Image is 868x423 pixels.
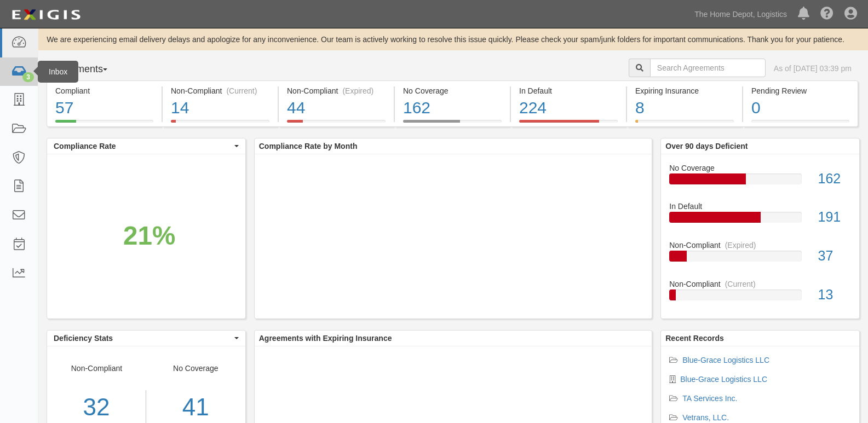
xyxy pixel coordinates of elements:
div: Non-Compliant (Expired) [287,85,386,96]
a: TA Services Inc. [682,394,737,403]
a: Blue-Grace Logistics LLC [682,356,769,364]
div: Expiring Insurance [635,85,734,96]
div: As of [DATE] 03:39 pm [774,63,852,74]
a: Compliant57 [47,120,162,129]
a: Vetrans, LLC. [682,413,729,422]
div: (Current) [725,279,756,289]
div: Pending Review [751,85,849,96]
b: Over 90 days Deficient [665,142,748,150]
span: Deficiency Stats [54,333,232,344]
b: Agreements with Expiring Insurance [259,334,392,343]
div: 14 [171,96,269,120]
div: (Expired) [342,85,373,96]
span: Compliance Rate [54,141,232,152]
div: 8 [635,96,734,120]
input: Search Agreements [650,59,766,77]
div: Non-Compliant (Current) [171,85,269,96]
div: 162 [810,169,859,189]
a: Blue-Grace Logistics LLC [680,375,767,384]
a: The Home Depot, Logistics [689,3,792,25]
a: In Default191 [669,201,851,240]
div: 224 [519,96,618,120]
button: Deficiency Stats [47,331,245,346]
div: 191 [810,207,859,227]
div: Non-Compliant [661,279,859,289]
a: No Coverage162 [669,163,851,201]
a: In Default224 [511,120,626,129]
div: No Coverage [661,163,859,173]
a: Non-Compliant(Current)14 [163,120,278,129]
a: No Coverage162 [395,120,510,129]
div: 0 [751,96,849,120]
div: (Current) [226,85,257,96]
div: 13 [810,285,859,305]
div: 3 [22,72,34,82]
b: Recent Records [665,334,724,343]
div: 37 [810,246,859,266]
button: Compliance Rate [47,138,245,154]
i: Help Center - Complianz [820,8,833,21]
div: 57 [55,96,153,120]
div: In Default [519,85,618,96]
button: Agreements [47,59,129,80]
a: Expiring Insurance8 [627,120,742,129]
div: (Expired) [725,240,756,251]
img: logo-5460c22ac91f19d4615b14bd174203de0afe785f0fc80cf4dbbc73dc1793850b.png [8,5,84,25]
a: Non-Compliant(Expired)44 [279,120,394,129]
div: Compliant [55,85,153,96]
div: We are experiencing email delivery delays and apologize for any inconvenience. Our team is active... [38,34,868,45]
div: 44 [287,96,386,120]
div: 21% [123,217,175,254]
a: Non-Compliant(Expired)37 [669,240,851,279]
div: Inbox [38,61,78,83]
a: Non-Compliant(Current)13 [669,279,851,309]
div: In Default [661,201,859,212]
div: No Coverage [403,85,502,96]
b: Compliance Rate by Month [259,142,358,150]
div: Non-Compliant [661,240,859,251]
a: Pending Review0 [743,120,858,129]
div: 162 [403,96,502,120]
